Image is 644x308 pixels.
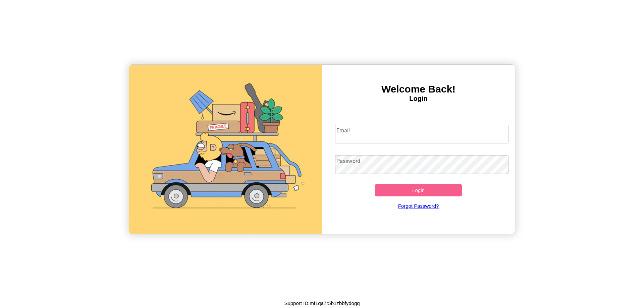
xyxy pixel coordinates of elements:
button: Login [375,184,462,196]
a: Forgot Password? [332,196,505,215]
img: gif [129,65,322,234]
h4: Login [322,95,515,103]
h3: Welcome Back! [322,83,515,95]
p: Support ID: mf1qa7r5b1zbbfydogq [284,299,360,308]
